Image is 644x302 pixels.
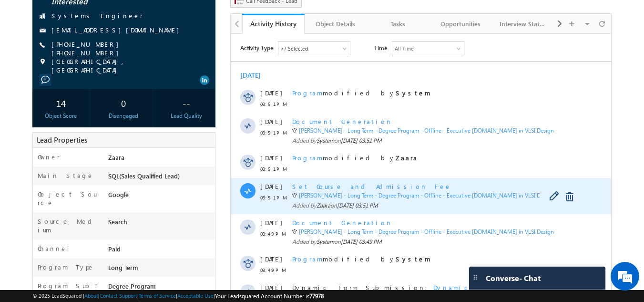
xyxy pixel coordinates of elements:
div: Minimize live chat window [156,5,179,28]
span: modified by [61,120,187,128]
span: 03:51 PM [30,94,58,103]
a: Delete [335,158,347,168]
span: Set Course and Admission Fee [61,148,221,156]
div: Lead Quality [160,112,213,120]
span: Added by on [61,204,340,212]
label: Program SubType [38,281,99,299]
a: Terms of Service [139,292,176,299]
div: Degree Program [106,281,215,295]
span: Program [61,55,92,63]
strong: Zaara [165,278,187,286]
div: Disengaged [97,112,150,120]
a: [EMAIL_ADDRESS][DOMAIN_NAME] [51,26,184,34]
label: Channel [38,244,77,253]
span: modified by [61,278,187,287]
span: Added by on [61,103,340,111]
div: 14 [35,94,88,112]
div: Paid [106,244,215,258]
strong: Zaara [165,120,187,128]
div: Google [106,190,215,203]
span: Activity Type [10,7,42,21]
span: Converse - Chat [486,274,541,282]
span: [DATE] [30,120,51,128]
span: Program [61,120,92,128]
span: Systems Engineer [51,11,143,21]
div: Long Term [106,263,215,276]
span: [DATE] 03:51 PM [106,168,147,175]
span: Program [61,278,92,286]
span: [DATE] [30,83,51,92]
div: [DATE] [10,37,41,46]
div: Opportunities [437,18,483,30]
a: [PERSON_NAME] - Long Term - Degree Program - Offline - Executive [DOMAIN_NAME] in VLSI Design [68,93,323,100]
span: [DATE] [30,221,51,229]
div: Object Details [312,18,358,30]
div: Activity History [249,19,297,28]
span: Program [61,221,92,229]
div: Interview Status [500,18,546,30]
span: 03:51 PM [30,131,58,139]
span: [DATE] 03:51 PM [110,103,151,110]
span: Document Generation [61,83,162,92]
span: Document Generation [61,185,162,193]
span: 03:49 PM [30,260,58,269]
span: Dynamic Form Submission: was submitted by [PERSON_NAME] [61,250,340,267]
a: Tasks [367,14,429,34]
label: Owner [38,153,60,161]
span: [DATE] [30,148,51,157]
span: 03:49 PM [30,289,58,298]
a: Opportunities [429,14,492,34]
label: Object Source [38,190,99,207]
div: 77 Selected [50,10,77,19]
div: Sales Activity,Program,Email Bounced,Email Link Clicked,Email Marked Spam & 72 more.. [48,8,119,22]
span: Zaara [108,153,124,161]
a: [PERSON_NAME] - Long Term - Degree Program - Offline - Executive [DOMAIN_NAME] in VLSI Design [68,194,323,201]
div: -- [160,94,213,112]
span: System [86,103,103,110]
a: [PERSON_NAME] - Long Term - Degree Program - Offline - Executive [DOMAIN_NAME] in VLSI Design [68,158,323,165]
img: carter-drag [471,273,479,281]
em: Start Chat [130,234,173,247]
span: [DATE] 03:49 PM [110,204,151,211]
div: SQL(Sales Qualified Lead) [106,171,215,185]
a: Activity History [242,14,305,34]
strong: System [165,55,200,63]
span: 03:49 PM [30,196,58,204]
div: 0 [97,94,150,112]
span: 03:49 PM [30,232,58,240]
a: About [84,292,98,299]
textarea: Type your message and hit 'Enter' [12,88,174,226]
span: © 2025 LeadSquared | | | | | [32,292,324,301]
span: [DATE] [30,250,51,258]
div: Tasks [375,18,421,30]
span: Edit [318,157,333,169]
span: System [86,204,103,211]
label: Source Medium [38,217,99,234]
span: [GEOGRAPHIC_DATA], [GEOGRAPHIC_DATA] [51,57,199,74]
span: modified by [61,221,200,229]
span: [DATE] [30,278,51,287]
span: Time [143,7,156,21]
a: Contact Support [100,292,137,299]
div: Search [106,217,215,230]
span: [DATE] [30,185,51,193]
img: d_60004797649_company_0_60004797649 [16,50,40,62]
span: Zaara [86,168,100,175]
strong: System [165,221,200,229]
span: Your Leadsquared Account Number is [215,292,324,300]
a: Interview Status [492,14,554,34]
span: Added by on [61,167,340,176]
a: Acceptable Use [177,292,214,299]
span: [DATE] [30,55,51,63]
label: Main Stage [38,171,94,180]
span: 77978 [309,292,324,300]
div: Object Score [35,112,88,120]
span: modified by [61,55,200,63]
span: [PHONE_NUMBER] [PHONE_NUMBER] [51,40,199,57]
a: Object Details [305,14,367,34]
span: Lead Properties [37,135,87,145]
div: Chat with us now [50,50,160,62]
span: 03:51 PM [30,159,58,168]
div: All Time [164,10,183,19]
span: Dynamic Form [203,250,268,258]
